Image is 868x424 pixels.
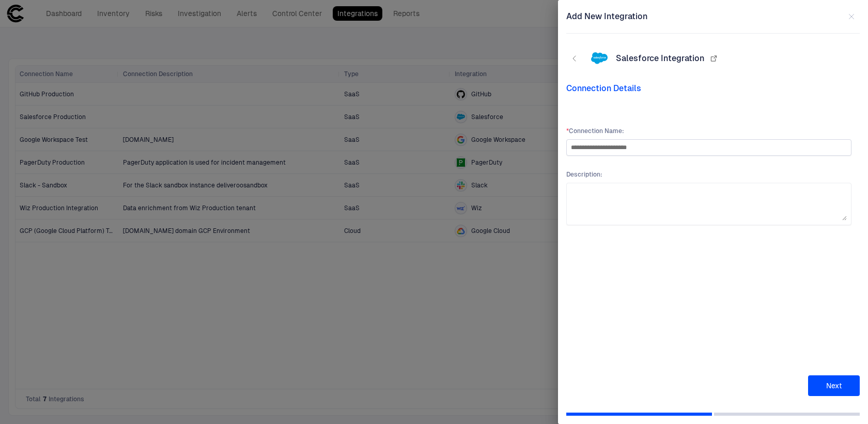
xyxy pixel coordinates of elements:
span: Add New Integration [566,11,647,22]
div: Salesforce [591,50,608,67]
span: Connection Name : [566,127,851,135]
span: Description : [566,170,851,179]
span: Connection Details [566,83,860,94]
button: Next [808,375,860,396]
span: Salesforce Integration [616,53,704,64]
